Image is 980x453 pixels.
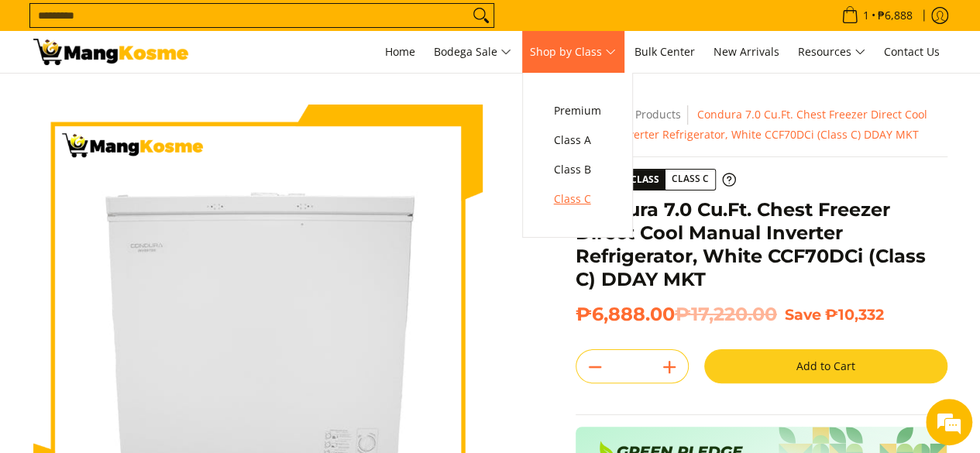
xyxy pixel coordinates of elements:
a: Class C [546,184,609,214]
a: Shop by Class [522,31,624,73]
button: Add to Cart [704,349,947,383]
h1: Condura 7.0 Cu.Ft. Chest Freezer Direct Cool Manual Inverter Refrigerator, White CCF70DCi (Class ... [576,198,947,291]
span: New Arrivals [714,44,779,59]
a: Resources [790,31,873,73]
span: ₱10,332 [825,305,884,324]
span: Bodega Sale [434,43,511,62]
span: Resources [798,43,865,62]
span: Condura 7.0 Cu.Ft. Chest Freezer Direct Cool Manual Inverter Refrigerator, White CCF70DCi (Class ... [576,107,927,142]
button: Add [651,355,688,379]
img: Condura 9.3 Cu. Ft. Inverter Refrigerator 9.9. DDAY l Mang Kosme [33,39,188,65]
a: Bulk Center [627,31,703,73]
span: Home [385,44,415,59]
span: Class C [554,190,601,209]
del: ₱17,220.00 [675,303,777,326]
a: Contact Us [876,31,947,73]
button: Subtract [576,355,614,379]
span: Contact Us [884,44,940,59]
span: 1 [861,10,872,21]
nav: Breadcrumbs [576,105,947,145]
span: • [837,7,917,24]
span: ₱6,888.00 [576,303,777,326]
a: Premium [546,96,609,125]
button: Search [469,4,493,27]
span: ₱6,888 [875,10,915,21]
a: New Arrivals [706,31,787,73]
a: Bodega Sale [426,31,519,73]
a: Class B [546,155,609,184]
span: Class A [554,131,601,150]
a: Class A [546,125,609,155]
span: Save [785,305,821,324]
nav: Main Menu [204,31,947,73]
span: Bulk Center [634,44,695,59]
span: Premium [554,101,601,121]
a: All Products [619,107,681,122]
span: Class C [665,170,715,189]
span: Class B [554,160,601,180]
a: Product Class Class C [576,169,736,190]
a: Home [377,31,423,73]
span: Shop by Class [530,43,616,62]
